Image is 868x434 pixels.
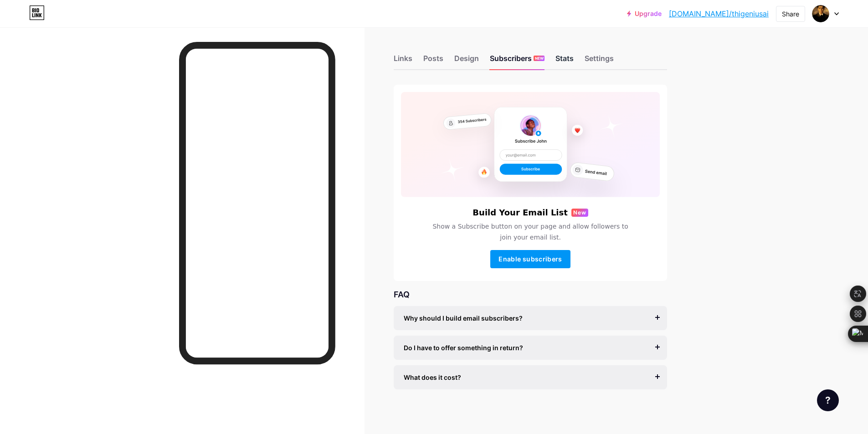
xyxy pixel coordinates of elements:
img: thigeniusai [812,5,829,22]
span: What does it cost? [404,373,461,382]
span: New [573,209,586,217]
div: Links [394,53,412,69]
span: Enable subscribers [498,255,562,263]
h6: Build Your Email List [473,208,568,217]
button: Enable subscribers [490,250,570,268]
div: Stats [555,53,574,69]
div: Share [782,9,799,19]
span: NEW [535,56,544,61]
span: Show a Subscribe button on your page and allow followers to join your email list. [427,221,634,243]
a: Upgrade [627,10,662,17]
div: Subscribers [490,53,544,69]
div: Design [454,53,479,69]
a: [DOMAIN_NAME]/thigeniusai [669,8,769,19]
span: Do I have to offer something in return? [404,343,523,352]
div: Posts [423,53,443,69]
div: Settings [585,53,614,69]
span: Why should I build email subscribers? [404,313,523,323]
div: FAQ [394,288,667,301]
